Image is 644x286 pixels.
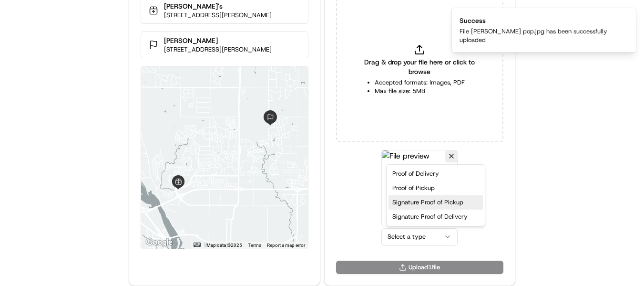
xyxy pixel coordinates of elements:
[460,27,624,44] div: File [PERSON_NAME] pop.jpg has been successfully uploaded
[392,212,468,221] span: Signature Proof of Delivery
[392,184,435,192] span: Proof of Pickup
[392,169,439,178] span: Proof of Delivery
[392,198,463,207] span: Signature Proof of Pickup
[460,16,624,25] div: Success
